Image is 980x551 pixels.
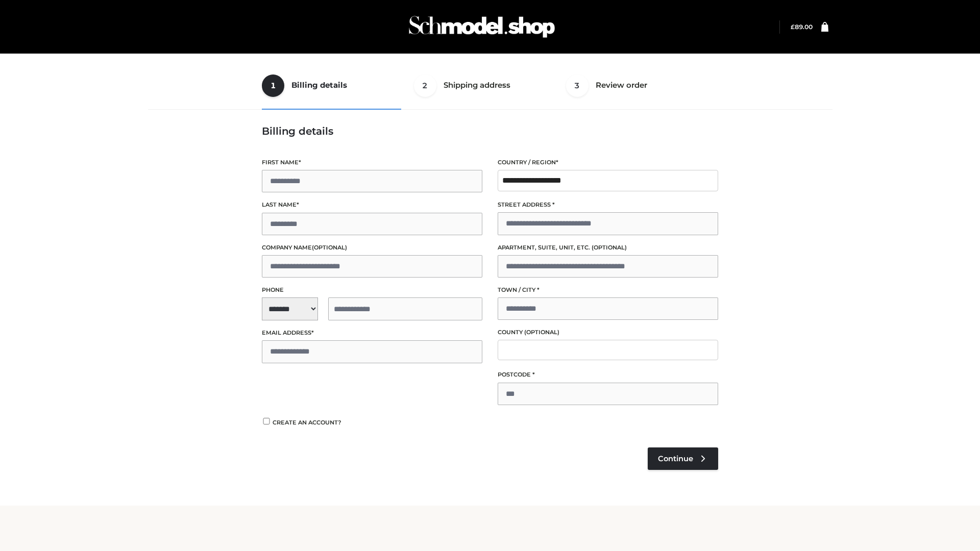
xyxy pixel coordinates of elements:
[262,328,482,338] label: Email address
[262,418,271,424] input: Create an account?
[498,285,718,295] label: Town / City
[791,23,813,31] bdi: 89.00
[312,244,347,251] span: (optional)
[273,419,341,426] span: Create an account?
[791,23,795,31] span: £
[405,7,558,47] img: Schmodel Admin 964
[498,200,718,210] label: Street address
[791,23,813,31] a: £89.00
[498,370,718,380] label: Postcode
[498,158,718,167] label: Country / Region
[262,158,482,167] label: First name
[658,454,693,463] span: Continue
[262,243,482,253] label: Company name
[262,200,482,210] label: Last name
[498,243,718,253] label: Apartment, suite, unit, etc.
[648,447,718,470] a: Continue
[498,328,718,337] label: County
[262,285,482,295] label: Phone
[524,329,559,336] span: (optional)
[592,244,627,251] span: (optional)
[262,125,718,137] h3: Billing details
